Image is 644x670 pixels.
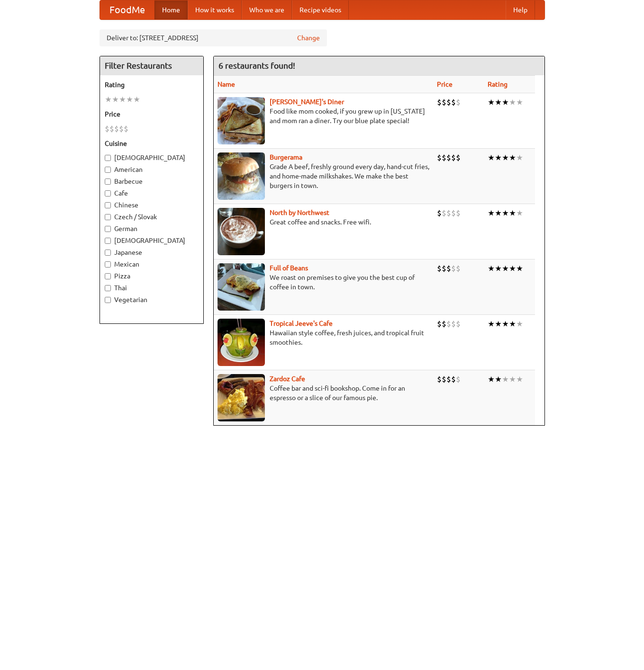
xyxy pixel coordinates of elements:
[502,263,509,274] li: ★
[105,214,111,220] input: Czech / Slovak
[270,264,308,272] a: Full of Beans
[105,283,199,293] label: Thai
[451,374,456,384] li: $
[292,0,349,19] a: Recipe videos
[218,384,429,402] p: Coffee bar and sci-fi bookshop. Come in for an espresso or a slice of our famous pie.
[218,61,295,70] ng-pluralize: 6 restaurants found!
[112,94,119,105] li: ★
[446,152,451,163] li: $
[105,259,199,269] label: Mexican
[105,179,111,185] input: Barbecue
[126,94,133,105] li: ★
[270,209,329,216] a: North by Northwest
[105,190,111,197] input: Cafe
[119,124,124,134] li: $
[437,263,442,274] li: $
[218,263,265,311] img: beans.jpg
[270,320,333,327] a: Tropical Jeeve's Cafe
[442,152,446,163] li: $
[218,162,429,190] p: Grade A beef, freshly ground every day, hand-cut fries, and home-made milkshakes. We make the bes...
[509,319,516,329] li: ★
[442,263,446,274] li: $
[456,263,461,274] li: $
[218,273,429,292] p: We roast on premises to give you the best cup of coffee in town.
[119,94,126,105] li: ★
[105,224,199,233] label: German
[105,248,199,257] label: Japanese
[105,124,109,134] li: $
[437,80,453,88] a: Price
[509,263,516,274] li: ★
[502,374,509,384] li: ★
[105,200,199,210] label: Chinese
[437,152,442,163] li: $
[105,273,111,279] input: Pizza
[509,97,516,107] li: ★
[105,236,199,245] label: [DEMOGRAPHIC_DATA]
[133,94,140,105] li: ★
[488,319,495,329] li: ★
[516,263,523,274] li: ★
[154,0,188,19] a: Home
[270,375,305,383] b: Zardoz Cafe
[105,139,199,148] h5: Cuisine
[437,97,442,107] li: $
[509,208,516,218] li: ★
[105,271,199,281] label: Pizza
[495,263,502,274] li: ★
[516,319,523,329] li: ★
[502,319,509,329] li: ★
[105,177,199,186] label: Barbecue
[218,107,429,125] p: Food like mom cooked, if you grew up in [US_STATE] and mom ran a diner. Try our blue plate special!
[451,263,456,274] li: $
[506,0,535,19] a: Help
[105,167,111,173] input: American
[446,208,451,218] li: $
[218,97,265,144] img: sallys.jpg
[442,374,446,384] li: $
[105,261,111,268] input: Mexican
[502,208,509,218] li: ★
[451,319,456,329] li: $
[105,202,111,208] input: Chinese
[105,295,199,304] label: Vegetarian
[105,165,199,174] label: American
[495,208,502,218] li: ★
[218,374,265,421] img: zardoz.jpg
[105,250,111,256] input: Japanese
[495,152,502,163] li: ★
[446,374,451,384] li: $
[114,124,119,134] li: $
[100,29,327,46] div: Deliver to: [STREET_ADDRESS]
[442,97,446,107] li: $
[105,109,199,119] h5: Price
[446,263,451,274] li: $
[218,152,265,200] img: burgerama.jpg
[218,328,429,347] p: Hawaiian style coffee, fresh juices, and tropical fruit smoothies.
[456,97,461,107] li: $
[456,208,461,218] li: $
[270,98,344,106] a: [PERSON_NAME]'s Diner
[495,374,502,384] li: ★
[488,263,495,274] li: ★
[502,152,509,163] li: ★
[451,152,456,163] li: $
[456,152,461,163] li: $
[446,319,451,329] li: $
[105,94,112,105] li: ★
[516,152,523,163] li: ★
[442,319,446,329] li: $
[218,319,265,366] img: jeeves.jpg
[124,124,128,134] li: $
[218,217,429,227] p: Great coffee and snacks. Free wifi.
[451,208,456,218] li: $
[495,97,502,107] li: ★
[442,208,446,218] li: $
[446,97,451,107] li: $
[109,124,114,134] li: $
[105,238,111,244] input: [DEMOGRAPHIC_DATA]
[105,297,111,303] input: Vegetarian
[105,80,199,89] h5: Rating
